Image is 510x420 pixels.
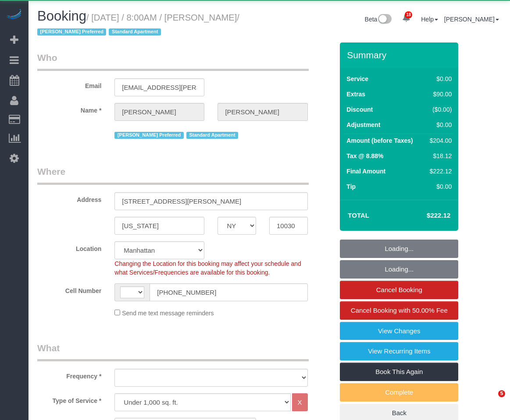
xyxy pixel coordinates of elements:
iframe: Intercom live chat [480,390,501,411]
span: Cancel Booking with 50.00% Fee [351,307,448,314]
label: Email [31,78,108,90]
div: $90.00 [426,90,452,99]
h3: Summary [347,50,454,60]
h4: $222.12 [400,212,450,219]
span: / [37,13,239,37]
label: Service [346,74,368,83]
label: Address [31,192,108,204]
label: Tax @ 8.88% [346,152,383,160]
label: Type of Service * [31,393,108,405]
legend: What [37,342,309,361]
span: Standard Apartment [186,132,239,139]
input: Zip Code [269,217,308,235]
a: Cancel Booking [340,281,458,299]
small: / [DATE] / 8:00AM / [PERSON_NAME] [37,13,239,37]
a: View Recurring Items [340,342,458,360]
a: 18 [398,9,415,28]
span: Standard Apartment [109,28,161,35]
label: Extras [346,90,365,99]
div: $204.00 [426,136,452,145]
div: ($0.00) [426,105,452,114]
label: Final Amount [346,167,385,176]
input: Email [114,78,204,96]
label: Discount [346,105,373,114]
span: 5 [498,390,505,397]
img: Automaid Logo [5,9,23,21]
label: Tip [346,182,356,191]
strong: Total [348,212,369,219]
div: $222.12 [426,167,452,176]
legend: Where [37,165,309,185]
label: Cell Number [31,283,108,295]
label: Name * [31,103,108,115]
a: [PERSON_NAME] [444,16,499,23]
span: [PERSON_NAME] Preferred [114,132,183,139]
span: Booking [37,8,86,24]
span: Send me text message reminders [122,310,214,317]
a: Help [421,16,438,23]
input: City [114,217,204,235]
div: $0.00 [426,74,452,83]
span: [PERSON_NAME] Preferred [37,28,106,35]
div: $18.12 [426,152,452,160]
a: Beta [365,16,392,23]
a: Cancel Booking with 50.00% Fee [340,301,458,320]
input: Cell Number [150,283,307,301]
label: Adjustment [346,120,380,129]
input: Last Name [218,103,307,121]
a: Book This Again [340,363,458,381]
label: Amount (before Taxes) [346,136,413,145]
div: $0.00 [426,182,452,191]
a: View Changes [340,322,458,340]
span: 18 [405,11,412,18]
img: New interface [377,14,392,25]
div: $0.00 [426,120,452,129]
label: Frequency * [31,369,108,381]
input: First Name [114,103,204,121]
label: Location [31,241,108,253]
legend: Who [37,51,309,71]
span: Changing the Location for this booking may affect your schedule and what Services/Frequencies are... [114,260,301,276]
